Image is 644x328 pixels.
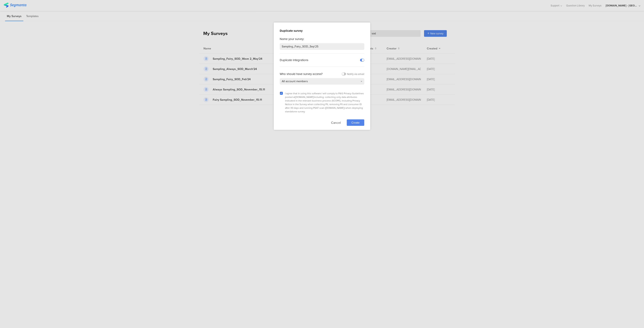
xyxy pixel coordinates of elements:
[326,106,344,110] a: [DOMAIN_NAME]
[280,29,364,33] div: Duplicate survey
[280,72,323,76] div: Who should have survey access?
[280,58,308,62] sg-field-title: Duplicate Integrations
[295,95,314,99] a: [DOMAIN_NAME]
[331,119,341,126] button: Cancel
[280,37,364,41] div: Name your survey:
[285,92,364,113] span: I agree that in using this software I will comply to P&G Privacy Guidelines posted at including: ...
[347,72,364,76] div: Notify via email
[351,121,360,125] span: Create
[282,79,308,83] span: All account members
